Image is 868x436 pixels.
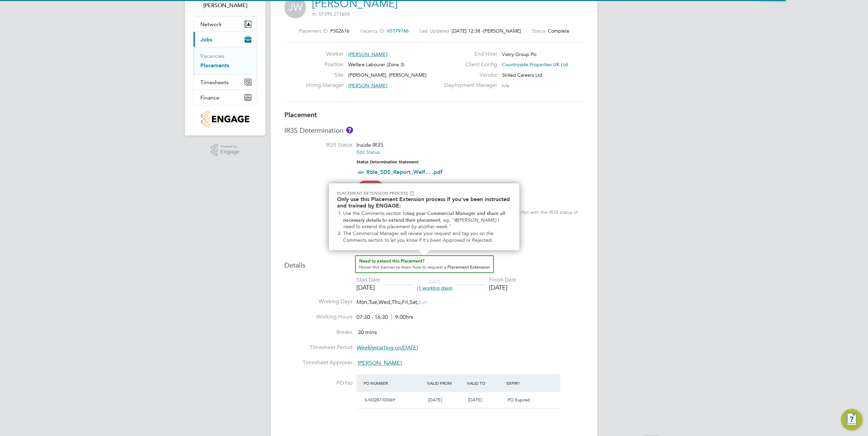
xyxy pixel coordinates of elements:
label: Worker [306,51,344,58]
span: Finance [200,94,219,101]
label: Position [306,61,344,68]
span: [DATE] 12:38 - [452,28,483,34]
b: Placement [284,111,317,119]
label: Vacancy ID [360,28,384,34]
div: [DATE] [356,284,380,291]
span: , eg. " [440,217,454,223]
span: [PERSON_NAME], [PERSON_NAME] [348,72,427,78]
em: @[PERSON_NAME] I need to extend this placement by another week. [343,217,500,230]
span: Fri, [402,299,410,306]
span: 9.00hrs [391,314,413,321]
button: How to extend a Placement? [355,255,494,273]
button: About IR35 [346,127,353,133]
div: Valid From [425,377,465,389]
label: PO No [284,380,352,387]
div: DAYS [414,279,456,291]
strong: tag your Commercial Manager and share all necessary details to extend their placement [343,211,507,223]
label: Breaks [284,329,352,336]
span: V0179766 [387,28,409,34]
div: Need to extend this Placement? Hover this banner. [329,183,519,250]
span: Welfare Labourer (Zone 3) [348,61,404,68]
span: High [358,181,383,194]
label: Site [306,72,344,79]
label: IR35 Risk [284,184,352,191]
span: Skilled Careers Ltd [502,72,542,78]
span: Engage [220,149,239,155]
span: 30 mins [358,329,377,336]
span: [DATE] [428,397,442,403]
img: countryside-properties-logo-retina.png [201,111,249,127]
span: n/a [502,83,509,89]
a: Placements [200,62,229,69]
span: Network [200,21,222,28]
span: Elvis Arinze [193,1,257,10]
li: The Commercial Manager will review your request and tag you on the Comments section to let you kn... [343,230,511,243]
a: Role_SDS_Report_Welf... .pdf [366,169,443,175]
span: Thu, [391,299,402,306]
span: Complete [548,28,569,34]
span: Sat, [410,299,418,306]
a: Vacancies [200,53,224,59]
span: Mon, [356,299,369,306]
label: Timesheet Approver [284,359,352,366]
h3: Details [284,255,584,270]
div: Start Date [356,276,380,284]
span: (1 working days) [417,285,452,291]
h2: Only use this Placement Extension process if you've been instructed and trained by ENGAGE: [337,196,511,209]
span: Tue, [369,299,379,306]
div: Valid To [465,377,505,389]
span: Use the Comments section to [343,211,407,216]
span: starting on [356,344,418,351]
span: PO Expired [507,397,530,403]
span: [DATE] [468,397,482,403]
label: Placement ID [299,28,328,34]
div: 07:30 - 16:30 [356,314,413,321]
em: Weekly [356,344,374,351]
label: Working Days [284,298,352,305]
a: Go to home page [193,111,257,127]
div: [DATE] [489,284,516,291]
label: End Hirer [440,51,497,58]
label: Working Hours [284,313,352,321]
span: Wed, [379,299,391,306]
a: Edit Status [356,149,380,155]
span: [PERSON_NAME] [358,360,402,366]
span: " [449,224,451,230]
label: IR35 Status [284,142,352,149]
button: Engage Resource Center [841,409,863,431]
div: Expiry [505,377,545,389]
span: Jobs [200,36,212,43]
span: Vistry Group Plc [502,51,537,57]
span: m: 07395 271604 [312,11,350,17]
h3: IR35 Determination [284,126,584,135]
em: [DATE] [401,344,418,351]
p: Placement Extension Process 📋 [337,190,511,196]
label: Last Updated [420,28,449,34]
span: [PERSON_NAME] [348,51,387,57]
label: Deployment Manager [440,82,497,89]
strong: Status Determination Statement [356,160,419,164]
span: S-N0287/00069 [365,397,395,403]
span: Sun [418,299,428,306]
span: Inside IR35 [356,142,383,148]
span: Powered by [220,144,239,149]
span: Timesheets [200,79,229,86]
label: Status [532,28,545,34]
span: P302616 [330,28,349,34]
div: PO Number [362,377,425,389]
label: Vendor [440,72,497,79]
label: Timesheet Period [284,344,352,351]
div: Finish Date [489,276,516,284]
span: [PERSON_NAME] [348,83,387,89]
label: Client Config [440,61,497,68]
span: Countryside Properties UK Ltd [502,61,568,68]
span: [PERSON_NAME] [483,28,521,34]
label: Hiring Manager [306,82,344,89]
